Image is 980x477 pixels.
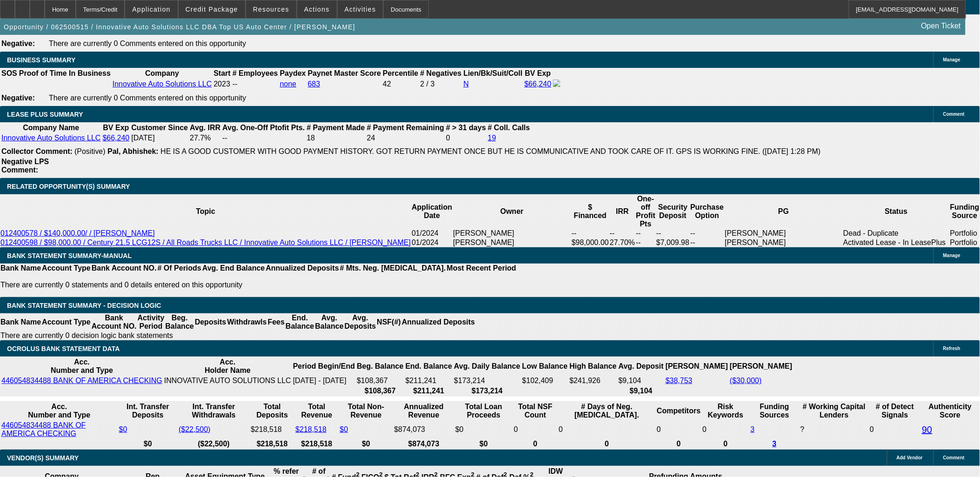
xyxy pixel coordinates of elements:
th: Avg. Daily Balance [453,358,521,375]
b: Paydex [280,69,306,77]
th: $211,241 [405,386,453,396]
span: Comment [943,455,965,460]
th: Avg. Deposits [344,313,377,331]
th: Beg. Balance [356,358,404,375]
a: 19 [488,134,496,142]
th: End. Balance [405,358,453,375]
td: -- [571,229,609,238]
span: There are currently 0 Comments entered on this opportunity [49,94,246,102]
th: Competitors [656,402,701,420]
img: facebook-icon.png [553,79,560,87]
b: Paynet Master Score [308,69,381,77]
td: 18 [306,133,365,143]
span: HE IS A GOOD CUSTOMER WITH GOOD PAYMENT HISTORY. GOT RETURN PAYMENT ONCE BUT HE IS COMMUNICATIVE ... [160,147,820,155]
span: Credit Package [186,6,238,13]
td: 27.70% [609,238,635,247]
th: Total Revenue [295,402,338,420]
a: ($22,500) [179,425,211,433]
th: SOS [1,69,18,78]
td: 01/2024 [411,229,453,238]
td: $102,409 [522,376,568,385]
a: 446054834488 BANK OF AMERICA CHECKING [1,377,162,384]
span: LEASE PLUS SUMMARY [7,111,83,118]
b: Company [145,69,179,77]
span: (Positive) [74,147,106,155]
th: Total Non-Revenue [340,402,393,420]
th: NSF(#) [376,313,401,331]
span: Refresh to pull Number of Working Capital Lenders [800,425,805,433]
td: 0 [656,421,701,438]
a: N [464,80,469,88]
th: Total Deposits [250,402,294,420]
td: Activated Lease - In LeasePlus [843,238,950,247]
a: $0 [119,425,127,433]
th: # Days of Neg. [MEDICAL_DATA]. [558,402,655,420]
th: $108,367 [356,386,404,396]
th: Risk Keywords [702,402,749,420]
td: [PERSON_NAME] [725,229,843,238]
th: Purchase Option [690,194,724,229]
th: # of Detect Signals [869,402,920,420]
th: Acc. Holder Name [164,358,292,375]
th: High Balance [569,358,617,375]
b: # Employees [233,69,278,77]
b: Negative LPS Comment: [1,158,49,174]
th: # Mts. Neg. [MEDICAL_DATA]. [340,264,447,273]
th: Int. Transfer Deposits [119,402,178,420]
b: Lien/Bk/Suit/Coll [464,69,523,77]
span: Bank Statement Summary - Decision Logic [7,302,161,309]
span: -- [233,80,238,88]
td: $173,214 [453,376,521,385]
span: OCROLUS BANK STATEMENT DATA [7,345,120,352]
th: [PERSON_NAME] [665,358,728,375]
td: INNOVATIVE AUTO SOLUTIONS LLC [164,376,292,385]
span: VENDOR(S) SUMMARY [7,454,79,462]
a: 683 [308,80,320,88]
th: $0 [119,439,178,449]
span: Resources [253,6,289,13]
b: # > 31 days [446,124,486,132]
th: Bank Account NO. [91,264,157,273]
th: Proof of Time In Business [19,69,111,78]
div: 42 [383,80,418,88]
b: Avg. IRR [190,124,220,132]
b: Start [213,69,230,77]
b: # Negatives [420,69,462,77]
a: 3 [773,440,777,448]
th: Sum of the Total NSF Count and Total Overdraft Fee Count from Ocrolus [513,402,557,420]
th: $ Financed [571,194,609,229]
td: $218,518 [250,421,294,438]
th: [PERSON_NAME] [729,358,793,375]
span: Activities [345,6,376,13]
th: 0 [656,439,701,449]
th: Activity Period [137,313,165,331]
b: Pal, Abhishek: [107,147,159,155]
span: Opportunity / 062500515 / Innovative Auto Solutions LLC DBA Top US Auto Center / [PERSON_NAME] [4,23,355,31]
td: [DATE] - [DATE] [293,376,355,385]
td: 0 [558,421,655,438]
td: 2023 [213,79,231,89]
td: -- [222,133,305,143]
td: 0 [513,421,557,438]
a: ($30,000) [730,377,762,384]
a: 90 [922,424,932,435]
a: 012400598 / $98,000.00 / Century 21.5 LCG12S / All Roads Trucks LLC / Innovative Auto Solutions L... [0,238,411,246]
th: Deposits [194,313,227,331]
b: Customer Since [131,124,188,132]
span: There are currently 0 Comments entered on this opportunity [49,40,246,47]
th: Avg. End Balance [202,264,266,273]
a: $38,753 [666,377,693,384]
a: Innovative Auto Solutions LLC [113,80,212,88]
th: Avg. Deposit [618,358,664,375]
td: $241,926 [569,376,617,385]
th: End. Balance [285,313,314,331]
th: $0 [340,439,393,449]
div: 2 / 3 [420,80,462,88]
a: $218,518 [295,425,327,433]
span: Comment [943,112,965,117]
th: One-off Profit Pts [636,194,656,229]
td: Portfolio [950,229,980,238]
td: -- [690,238,724,247]
th: Funding Sources [750,402,799,420]
td: $211,241 [405,376,453,385]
